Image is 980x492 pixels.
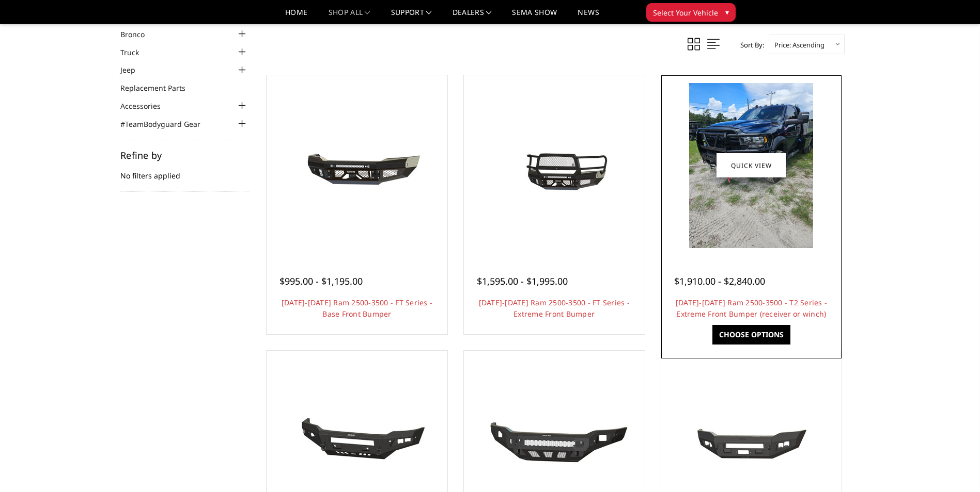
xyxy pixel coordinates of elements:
span: Select Your Vehicle [653,7,718,18]
a: Choose Options [712,325,790,345]
span: ▾ [725,7,729,18]
a: 2019-2025 Ram 2500-3500 - FT Series - Base Front Bumper [269,78,445,253]
iframe: Chat Widget [928,442,980,492]
a: Truck [120,47,152,58]
a: Replacement Parts [120,83,198,93]
img: 2019-2025 Ram 2500-3500 - T2 Series - Extreme Front Bumper (receiver or winch) [689,83,813,248]
h5: Refine by [120,151,248,160]
img: 2019-2025 Ram 2500-3500 - FT Series - Base Front Bumper [274,127,440,204]
a: 2019-2025 Ram 2500-3500 - FT Series - Extreme Front Bumper 2019-2025 Ram 2500-3500 - FT Series - ... [466,78,642,253]
a: Dealers [453,9,492,24]
span: $995.00 - $1,195.00 [279,275,363,287]
img: 2019-2025 Ram 2500-3500 - Freedom Series - Base Front Bumper (non-winch) [472,402,637,480]
a: News [578,9,599,24]
a: 2019-2025 Ram 2500-3500 - T2 Series - Extreme Front Bumper (receiver or winch) 2019-2025 Ram 2500... [664,78,839,253]
a: Quick view [717,153,786,177]
a: Accessories [120,101,174,111]
a: Home [285,9,307,24]
span: $1,910.00 - $2,840.00 [674,275,765,287]
a: [DATE]-[DATE] Ram 2500-3500 - FT Series - Base Front Bumper [282,298,432,319]
img: 2019-2025 Ram 2500-3500 - A2 Series- Base Front Bumper (winch mount) [668,404,834,478]
a: [DATE]-[DATE] Ram 2500-3500 - T2 Series - Extreme Front Bumper (receiver or winch) [676,298,827,319]
a: Bronco [120,29,158,40]
a: Support [391,9,432,24]
a: #TeamBodyguard Gear [120,119,213,129]
a: shop all [329,9,370,24]
div: No filters applied [120,151,248,192]
img: 2019-2024 Ram 2500-3500 - A2L Series - Base Front Bumper (Non-Winch) [274,402,440,480]
a: [DATE]-[DATE] Ram 2500-3500 - FT Series - Extreme Front Bumper [479,298,630,319]
a: Jeep [120,64,148,75]
a: SEMA Show [512,9,557,24]
button: Select Your Vehicle [646,3,736,22]
label: Sort By: [735,37,764,53]
span: $1,595.00 - $1,995.00 [477,275,568,287]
